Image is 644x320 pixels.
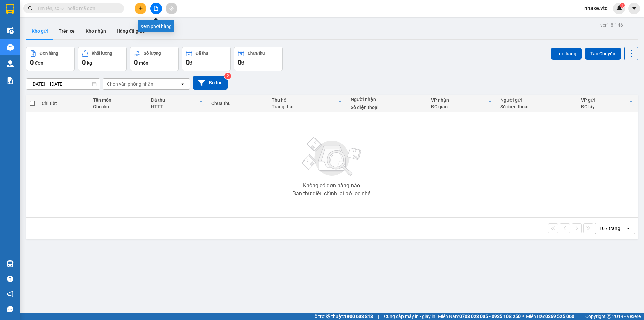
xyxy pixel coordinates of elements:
div: ver 1.8.146 [600,21,623,29]
button: Tạo Chuyến [585,48,621,60]
th: Toggle SortBy [148,95,208,112]
span: 0 [30,58,34,66]
span: Cung cấp máy in - giấy in: [384,313,436,320]
th: Toggle SortBy [268,95,347,112]
span: aim [169,6,174,11]
div: Chưa thu [248,51,265,56]
div: Khối lượng [92,51,112,56]
img: warehouse-icon [7,27,14,34]
button: caret-down [628,3,640,14]
sup: 1 [620,3,625,8]
img: warehouse-icon [7,260,14,267]
strong: 0369 525 060 [545,314,574,319]
span: | [378,313,379,320]
span: Miền Bắc [526,313,574,320]
th: Toggle SortBy [428,95,497,112]
div: Đơn hàng [40,51,58,56]
img: svg+xml;base64,PHN2ZyBjbGFzcz0ibGlzdC1wbHVnX19zdmciIHhtbG5zPSJodHRwOi8vd3d3LnczLm9yZy8yMDAwL3N2Zy... [299,133,366,180]
span: caret-down [631,5,637,11]
div: Ghi chú [93,104,144,109]
div: Số lượng [144,51,161,56]
div: Đã thu [196,51,208,56]
sup: 2 [224,73,231,79]
th: Toggle SortBy [578,95,638,112]
div: 10 / trang [599,225,620,232]
div: Tên món [93,97,144,103]
div: Xem phơi hàng [138,20,174,32]
svg: open [180,81,185,87]
strong: 0708 023 035 - 0935 103 250 [459,314,521,319]
div: ĐC giao [431,104,489,109]
span: 0 [82,58,86,66]
div: Chọn văn phòng nhận [107,81,153,87]
span: plus [138,6,143,11]
div: Trạng thái [272,104,338,109]
span: đơn [35,60,43,66]
img: warehouse-icon [7,60,14,67]
div: Đã thu [151,97,199,103]
button: Hàng đã giao [111,23,150,39]
button: Số lượng0món [130,47,179,71]
div: Thu hộ [272,97,338,103]
span: 0 [134,58,138,66]
div: Số điện thoại [500,104,574,109]
button: aim [166,3,177,14]
button: Kho nhận [80,23,111,39]
div: Người gửi [500,97,574,103]
span: 0 [186,58,190,66]
div: VP gửi [581,97,629,103]
div: Chi tiết [42,101,86,106]
button: Đơn hàng0đơn [26,47,75,71]
div: Bạn thử điều chỉnh lại bộ lọc nhé! [292,191,372,196]
span: Hỗ trợ kỹ thuật: [311,313,373,320]
span: đ [190,60,192,66]
button: file-add [150,3,162,14]
span: nhaxe.vtd [579,4,613,12]
img: solution-icon [7,77,14,84]
span: notification [7,291,13,297]
img: warehouse-icon [7,44,14,51]
span: ⚪️ [522,315,524,318]
span: 1 [621,3,623,8]
img: logo-vxr [6,4,14,14]
div: HTTT [151,104,199,109]
span: kg [87,60,92,66]
button: Bộ lọc [193,76,228,90]
div: Chưa thu [211,101,265,106]
span: | [579,313,580,320]
div: ĐC lấy [581,104,629,109]
div: Số điện thoại [351,105,424,110]
span: copyright [607,314,611,319]
button: Kho gửi [26,23,53,39]
button: Chưa thu0đ [234,47,283,71]
span: Miền Nam [438,313,521,320]
button: plus [135,3,146,14]
span: file-add [154,6,158,11]
div: Không có đơn hàng nào. [303,183,361,188]
div: Người nhận [351,97,424,102]
span: message [7,306,13,312]
button: Lên hàng [551,48,582,60]
input: Tìm tên, số ĐT hoặc mã đơn [37,5,116,12]
span: đ [241,60,244,66]
svg: open [626,226,631,231]
span: 0 [238,58,241,66]
button: Đã thu0đ [182,47,231,71]
div: VP nhận [431,97,489,103]
button: Trên xe [53,23,80,39]
button: Khối lượng0kg [78,47,127,71]
span: món [139,60,148,66]
input: Select a date range. [26,79,100,89]
strong: 1900 633 818 [344,314,373,319]
span: question-circle [7,276,13,282]
img: icon-new-feature [616,5,622,11]
span: search [28,6,33,11]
